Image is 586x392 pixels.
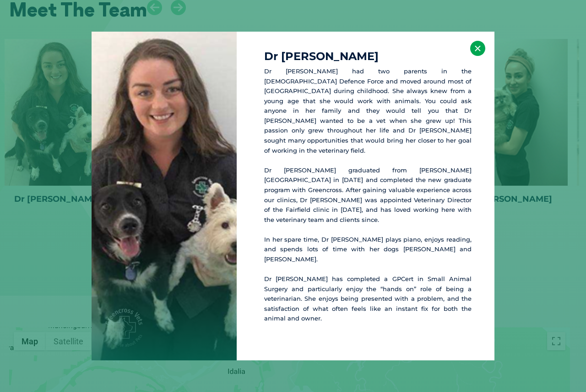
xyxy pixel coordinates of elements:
p: In her spare time, Dr [PERSON_NAME] plays piano, enjoys reading, and spends lots of time with her... [264,235,472,265]
button: × [470,41,485,56]
p: Dr [PERSON_NAME] had two parents in the [DEMOGRAPHIC_DATA] Defence Force and moved around most of... [264,66,472,155]
p: Dr [PERSON_NAME] has completed a GPCert in Small Animal Surgery and particularly enjoy the “hands... [264,274,472,324]
p: Dr [PERSON_NAME] graduated from [PERSON_NAME][GEOGRAPHIC_DATA] in [DATE] and completed the new gr... [264,166,472,225]
h4: Dr [PERSON_NAME] [264,51,472,62]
